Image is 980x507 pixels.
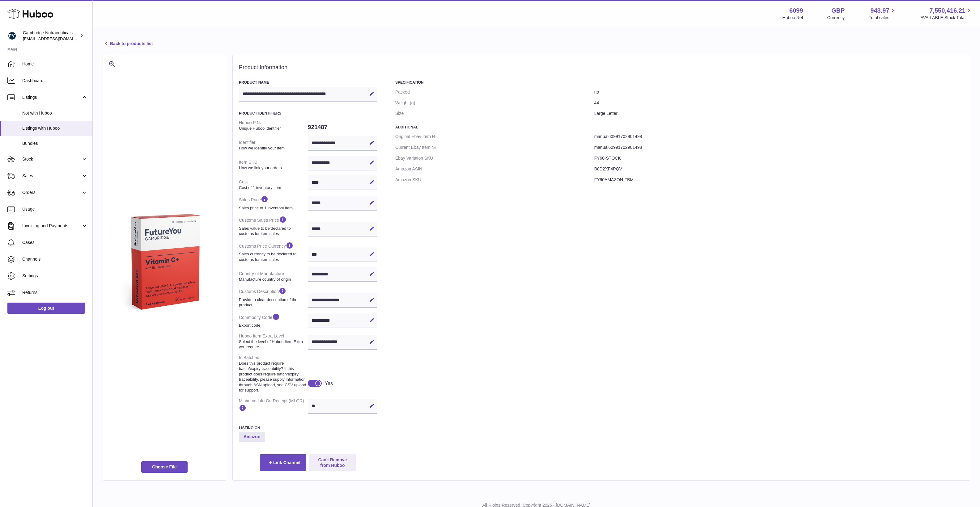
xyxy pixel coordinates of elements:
[239,145,306,151] strong: How we identify your item
[22,61,88,67] span: Home
[22,156,81,162] span: Stock
[239,111,377,116] h3: Product Identifiers
[22,190,81,195] span: Orders
[239,268,308,284] dt: Country of Manufacture
[308,121,377,134] dd: 921487
[103,40,153,48] a: Back to products list
[7,31,17,40] img: internalAdmin-6099@internal.huboo.com
[827,15,845,21] div: Currency
[870,6,889,15] span: 943.97
[239,193,308,213] dt: Sales Price
[594,174,964,185] dd: FY60AMAZON-FBM
[395,98,594,108] dt: Weight (g)
[594,87,964,98] dd: no
[239,297,306,308] strong: Provide a clear description of the product
[594,164,964,174] dd: B0D2XF4PQV
[239,117,308,133] dt: Huboo P №
[22,206,88,212] span: Usage
[239,239,308,265] dt: Customs Price Currency
[22,290,88,295] span: Returns
[239,226,306,237] strong: Sales value to be declared to customs for item sales
[789,6,803,15] strong: 6099
[594,153,964,164] dd: FY60-STOCK
[239,352,308,396] dt: Is Batched
[395,164,594,174] dt: Amazon ASIN
[395,125,964,130] h3: Additional
[395,87,594,98] dt: Packed
[23,36,91,41] span: [EMAIL_ADDRESS][DOMAIN_NAME]
[920,15,973,21] span: AVAILABLE Stock Total
[239,205,306,211] strong: Sales price of 1 inventory item
[22,256,88,262] span: Channels
[831,6,845,15] strong: GBP
[239,432,265,442] strong: Amazon
[239,251,306,262] strong: Sales currency to be declared to customs for item sales
[239,331,308,352] dt: Huboo Item Extra Level
[395,80,964,85] h3: Specification
[239,213,308,239] dt: Customs Sales Price
[395,174,594,185] dt: Amazon SKU
[239,137,308,153] dt: Identifier
[594,108,964,119] dd: Large Letter
[395,131,594,142] dt: Original Ebay Item №
[783,15,803,21] div: Huboo Ref
[239,425,377,430] h3: Listing On
[22,223,81,229] span: Invoicing and Payments
[239,361,306,393] strong: Does this product require batch/expiry traceability? If this product does require batch/expiry tr...
[23,30,78,42] div: Cambridge Nutraceuticals Ltd
[239,157,308,173] dt: Item SKU
[395,142,594,153] dt: Current Ebay Item №
[395,108,594,119] dt: Size
[594,142,964,153] dd: manual60991702901498
[869,6,896,21] a: 943.97 Total sales
[594,131,964,142] dd: manual60991702901498
[239,396,308,416] dt: Minimum Life On Receipt (MLOR)
[239,277,306,282] strong: Manufacture country of origin
[239,126,306,131] strong: Unique Huboo identifier
[325,380,333,387] div: Yes
[869,15,896,21] span: Total sales
[22,125,88,131] span: Listings with Huboo
[22,94,81,100] span: Listings
[22,140,88,146] span: Bundles
[239,339,306,350] strong: Select the level of Huboo Item Extra you require
[929,6,965,15] span: 7,550,416.21
[22,78,88,84] span: Dashboard
[239,323,306,328] strong: Export code
[239,80,377,85] h3: Product Name
[395,153,594,164] dt: Ebay Variation SKU
[22,273,88,279] span: Settings
[109,206,220,316] img: 60991720006958.jpg
[309,454,356,471] button: Can't Remove from Huboo
[239,177,308,193] dt: Cost
[141,461,188,472] span: Choose File
[239,185,306,191] strong: Cost of 1 inventory item
[239,64,964,71] h2: Product Information
[7,303,85,314] a: Log out
[239,310,308,331] dt: Commodity Code
[22,110,88,116] span: Not with Huboo
[22,173,81,179] span: Sales
[260,454,306,471] button: Link Channel
[594,98,964,108] dd: 44
[920,6,973,21] a: 7,550,416.21 AVAILABLE Stock Total
[239,284,308,310] dt: Customs Description
[239,165,306,171] strong: How we link your orders
[22,240,88,245] span: Cases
